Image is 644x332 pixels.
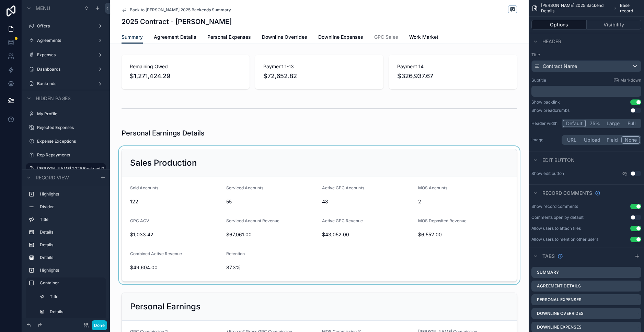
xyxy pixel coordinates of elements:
[122,34,143,40] span: Summary
[37,81,95,86] label: Backends
[36,5,50,12] span: Menu
[262,31,307,45] a: Downline Overrides
[40,255,103,260] label: Details
[40,204,103,210] label: Divider
[40,242,103,248] label: Details
[37,23,95,29] label: Offers
[531,108,570,113] div: Show breadcrumbs
[262,34,307,40] span: Downline Overrides
[531,237,598,242] div: Allow users to mention other users
[531,204,578,209] div: Show record comments
[374,31,398,45] a: GPC Sales
[92,320,107,330] button: Done
[50,309,102,315] label: Details
[531,60,641,72] button: Contract Name
[409,34,438,40] span: Work Market
[37,38,95,43] label: Agreements
[37,111,104,117] label: My Profile
[409,31,438,45] a: Work Market
[40,268,103,273] label: Highlights
[122,7,231,13] a: Back to [PERSON_NAME] 2025 Backends Summary
[542,38,561,45] span: Header
[531,52,641,58] label: Title
[541,3,611,14] span: [PERSON_NAME] 2025 Backend Details
[531,86,641,97] div: scrollable content
[581,136,603,144] button: Upload
[318,31,363,45] a: Downline Expenses
[621,136,640,144] button: None
[542,253,555,260] span: Tabs
[207,31,251,45] a: Personal Expenses
[531,215,584,220] div: Comments open by default
[374,34,398,40] span: GPC Sales
[40,191,103,197] label: Highlights
[36,174,69,181] span: Record view
[318,34,363,40] span: Downline Expenses
[531,171,564,176] label: Show edit button
[37,139,104,144] label: Expense Exceptions
[543,63,577,70] span: Contract Name
[613,78,641,83] a: Markdown
[531,78,546,83] label: Subtitle
[36,95,71,102] span: Hidden pages
[122,17,232,26] h1: 2025 Contract - [PERSON_NAME]
[154,34,196,40] span: Agreement Details
[37,166,104,171] label: [PERSON_NAME] 2025 Backend Details
[207,34,251,40] span: Personal Expenses
[620,3,641,14] span: Base record
[531,99,560,105] div: Show backlink
[623,120,640,127] button: Full
[537,270,559,275] label: Summary
[37,152,104,158] label: Rep Repayments
[37,52,95,58] label: Expenses
[40,280,103,286] label: Container
[563,120,586,127] button: Default
[531,20,587,29] button: Options
[542,157,575,164] span: Edit button
[563,136,581,144] button: URL
[37,67,95,72] label: Dashboards
[531,226,581,231] div: Allow users to attach files
[37,125,104,130] label: Rejected Expenses
[586,120,603,127] button: 75%
[122,31,143,44] a: Summary
[620,78,641,83] span: Markdown
[130,7,231,13] span: Back to [PERSON_NAME] 2025 Backends Summary
[154,31,196,45] a: Agreement Details
[22,186,110,318] div: scrollable content
[603,120,623,127] button: Large
[542,190,592,197] span: Record comments
[40,229,103,235] label: Details
[603,136,622,144] button: Field
[531,137,559,143] label: Image
[537,283,581,289] label: Agreement Details
[587,20,642,29] button: Visibility
[531,121,559,126] label: Header width
[537,297,582,303] label: Personal Expenses
[40,217,103,222] label: Title
[50,294,102,299] label: Title
[537,311,584,316] label: Downline Overrides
